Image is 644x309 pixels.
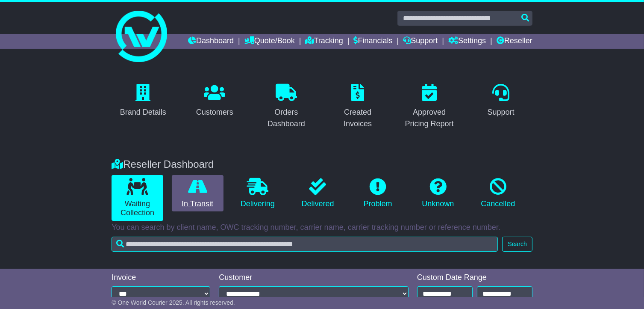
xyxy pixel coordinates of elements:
div: Reseller Dashboard [107,158,537,171]
a: Brand Details [115,81,172,121]
a: Tracking [305,34,343,49]
a: Unknown [412,175,464,212]
div: Orders Dashboard [260,107,312,130]
div: Custom Date Range [417,273,532,282]
a: Support [482,81,520,121]
a: Delivered [292,175,344,212]
a: Settings [448,34,486,49]
a: Customers [191,81,239,121]
div: Customer [219,273,409,282]
a: Quote/Book [244,34,295,49]
div: Brand Details [120,107,166,118]
div: Support [488,107,515,118]
div: Created Invoices [332,107,383,130]
a: Problem [352,175,404,212]
a: Approved Pricing Report [398,81,461,133]
a: Financials [354,34,393,49]
a: Created Invoices [326,81,389,133]
a: Cancelled [472,175,524,212]
p: You can search by client name, OWC tracking number, carrier name, carrier tracking number or refe... [112,223,532,232]
a: Reseller [497,34,532,49]
div: Customers [196,107,233,118]
a: Waiting Collection [112,175,163,221]
a: In Transit [172,175,223,212]
a: Support [403,34,438,49]
a: Delivering [232,175,284,212]
div: Approved Pricing Report [403,107,455,130]
a: Orders Dashboard [255,81,318,133]
button: Search [502,237,532,252]
a: Dashboard [188,34,234,49]
span: © One World Courier 2025. All rights reserved. [112,299,235,306]
div: Invoice [112,273,210,282]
